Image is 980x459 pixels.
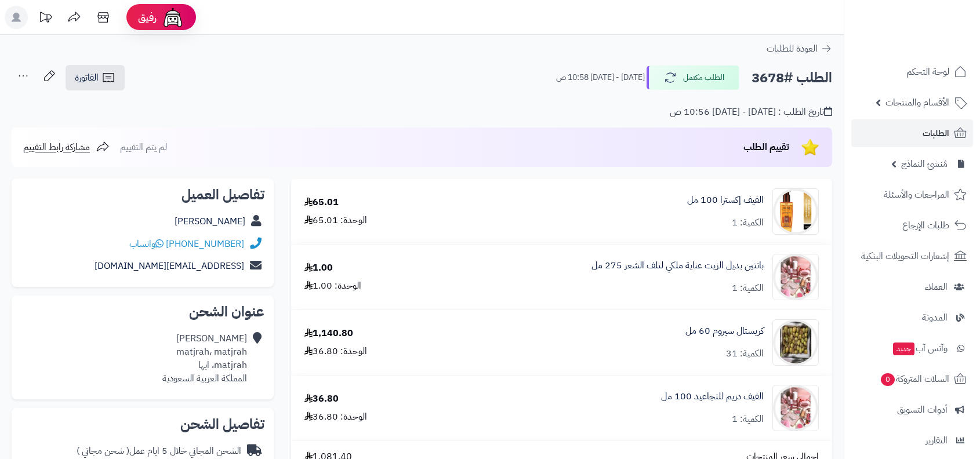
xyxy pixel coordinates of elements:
a: واتساب [129,237,164,251]
a: العودة للطلبات [767,42,832,56]
span: رفيق [138,10,157,24]
h2: الطلب #3678 [752,66,832,90]
a: أدوات التسويق [851,396,973,424]
span: التقارير [925,432,948,449]
img: 1754477474-1753458062-%D8%B1%D8%B7%D8%A8%20%D8%B4%D9%8A%D8%B4%D9%8A%20%D8%B9%D8%B6%D9%88%D9%8A%20... [773,319,818,366]
span: السلات المتروكة [880,371,949,387]
h2: عنوان الشحن [21,305,264,319]
h2: تفاصيل الشحن [21,417,264,431]
a: كريستال سيروم 60 مل [685,325,764,338]
img: 1754475085-pink%20makeup%20_3-90x90.jpeg [773,254,818,300]
span: أدوات التسويق [897,402,948,418]
a: لوحة التحكم [851,58,973,86]
div: الكمية: 1 [732,216,764,230]
span: المدونة [922,309,948,326]
a: وآتس آبجديد [851,334,973,362]
span: الأقسام والمنتجات [885,94,949,111]
span: جديد [893,343,914,355]
span: طلبات الإرجاع [902,217,949,234]
div: 65.01 [304,196,339,209]
span: مُنشئ النماذج [901,156,948,172]
a: الفاتورة [66,65,125,90]
div: الوحدة: 1.00 [304,279,361,293]
div: تاريخ الطلب : [DATE] - [DATE] 10:56 ص [670,105,832,119]
span: مشاركة رابط التقييم [23,140,90,154]
a: [PHONE_NUMBER] [166,237,244,251]
span: لوحة التحكم [906,64,949,80]
button: الطلب مكتمل [647,65,739,90]
a: مشاركة رابط التقييم [23,140,110,154]
span: تقييم الطلب [743,140,789,154]
div: الوحدة: 36.80 [304,410,367,424]
a: المراجعات والأسئلة [851,181,973,209]
div: الكمية: 1 [732,282,764,295]
a: الفيف إكسترا 100 مل [687,194,764,207]
div: الوحدة: 65.01 [304,214,367,227]
small: [DATE] - [DATE] 10:58 ص [556,72,645,83]
a: التقارير [851,427,973,454]
span: 0 [881,373,895,386]
img: 1754475011-pink-makeup-_3-90x90.jpeg [773,385,818,431]
a: الطلبات [851,119,973,147]
a: إشعارات التحويلات البنكية [851,242,973,270]
div: 1.00 [304,261,333,275]
a: [EMAIL_ADDRESS][DOMAIN_NAME] [95,259,244,273]
span: الطلبات [923,125,949,141]
span: لم يتم التقييم [120,140,167,154]
a: السلات المتروكة0 [851,365,973,393]
a: العملاء [851,273,973,301]
span: وآتس آب [892,340,948,356]
div: 1,140.80 [304,327,353,340]
div: الكمية: 31 [726,347,764,360]
a: [PERSON_NAME] [175,214,245,228]
img: logo-2.png [901,31,969,56]
a: المدونة [851,304,973,331]
span: المراجعات والأسئلة [884,187,949,203]
div: الشحن المجاني خلال 5 ايام عمل [77,445,241,458]
img: 299_68093efe60729_05544adc-90x90.jpg [773,188,818,235]
span: العودة للطلبات [767,42,818,56]
div: [PERSON_NAME] matjrah، matjrah matjrah، ابها المملكة العربية السعودية [162,332,247,385]
span: إشعارات التحويلات البنكية [861,248,949,264]
div: 36.80 [304,392,339,406]
span: الفاتورة [75,71,99,85]
a: تحديثات المنصة [31,6,60,32]
a: طلبات الإرجاع [851,212,973,239]
a: بانتين بديل الزيت عناية ملكي لتلف الشعر 275 مل [591,259,764,272]
a: الفيف دريم للتجاعيد 100 مل [661,390,764,403]
img: ai-face.png [161,6,184,29]
h2: تفاصيل العميل [21,188,264,202]
span: العملاء [925,279,948,295]
span: ( شحن مجاني ) [77,444,129,458]
div: الوحدة: 36.80 [304,345,367,358]
div: الكمية: 1 [732,413,764,426]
